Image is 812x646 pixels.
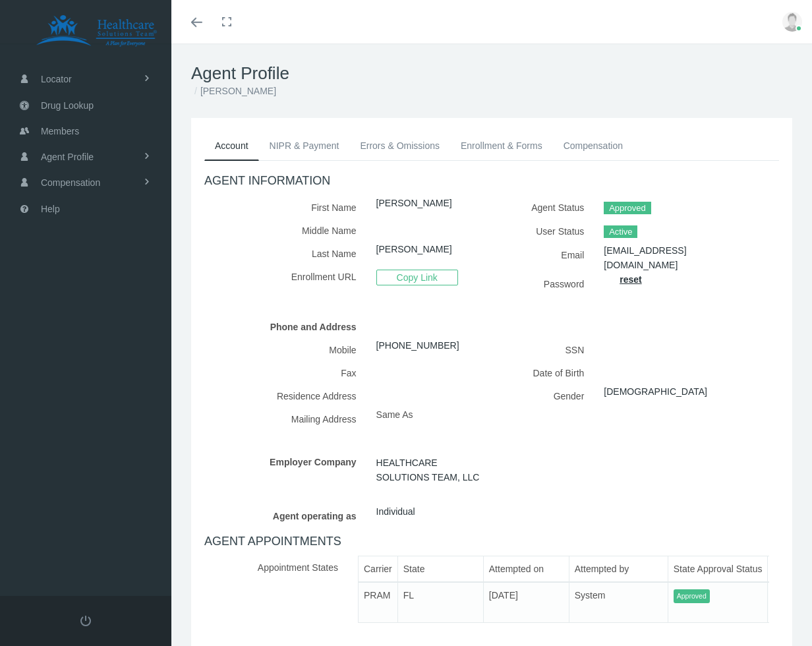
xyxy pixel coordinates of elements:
a: [PERSON_NAME] [376,198,452,208]
span: Members [41,119,79,144]
label: Mobile [204,338,366,361]
span: Compensation [41,170,100,195]
label: Password [502,272,594,295]
label: Gender [502,384,594,407]
span: Copy Link [376,270,458,285]
span: Same As [376,409,413,420]
a: [PHONE_NUMBER] [376,340,459,351]
label: Enrollment URL [204,265,366,289]
img: HEALTHCARE SOLUTIONS TEAM, LLC [17,15,175,47]
label: SSN [502,338,594,361]
span: Locator [41,67,72,92]
th: Attempted on [483,556,569,583]
th: Carrier [359,556,398,583]
label: Fax [204,361,366,384]
h4: AGENT APPOINTMENTS [204,535,779,549]
span: Agent Profile [41,144,94,169]
a: [PERSON_NAME] [376,244,452,254]
label: Last Name [204,242,366,265]
span: Drug Lookup [41,93,94,118]
label: First Name [204,196,366,219]
a: reset [620,274,641,285]
label: Mailing Address [204,407,366,430]
span: Individual [376,502,415,521]
h4: AGENT INFORMATION [204,174,779,189]
th: Attempted by [569,556,668,583]
a: [DEMOGRAPHIC_DATA] [604,386,707,397]
a: Copy Link [376,272,458,282]
td: PRAM [359,582,398,623]
label: Middle Name [204,219,366,242]
th: State Approval Status [668,556,768,583]
a: Account [204,131,259,161]
span: Approved [604,202,651,215]
label: User Status [502,220,594,243]
li: [PERSON_NAME] [191,84,276,98]
label: Phone and Address [204,315,366,338]
img: user-placeholder.jpg [782,12,802,32]
span: HEALTHCARE SOLUTIONS TEAM, LLC [376,453,480,487]
span: Help [41,196,60,221]
th: State [397,556,483,583]
h1: Agent Profile [191,63,792,84]
label: Agent operating as [204,504,366,527]
span: Approved [674,589,710,603]
a: [EMAIL_ADDRESS][DOMAIN_NAME] [604,245,686,270]
td: System [569,582,668,623]
td: FL [397,582,483,623]
label: Agent Status [502,196,594,220]
label: Residence Address [204,384,366,407]
td: [DATE] [483,582,569,623]
label: Email [502,243,594,272]
label: Employer Company [204,450,366,484]
label: Date of Birth [502,361,594,384]
a: Errors & Omissions [349,131,450,160]
a: Enrollment & Forms [450,131,553,160]
span: Active [604,225,637,239]
label: Appointment States [204,556,348,633]
a: Compensation [553,131,633,160]
a: NIPR & Payment [259,131,350,160]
